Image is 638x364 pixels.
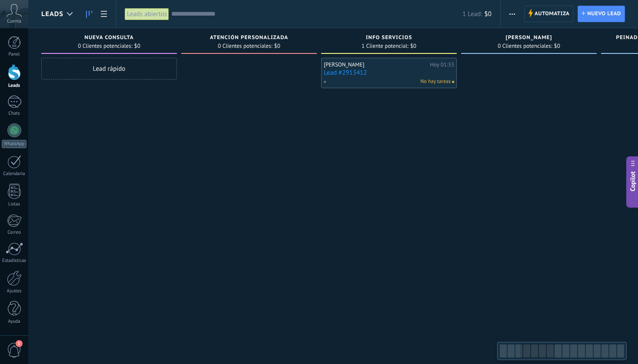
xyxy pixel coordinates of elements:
[326,35,452,42] div: INFO SERVICIOS
[362,43,409,49] span: 1 Cliente potencial:
[41,10,63,18] span: Leads
[535,6,570,22] span: Automatiza
[274,43,280,49] span: $0
[78,43,132,49] span: 0 Clientes potenciales:
[462,10,482,18] span: 1 Lead:
[324,69,454,76] a: Lead #2913412
[2,140,27,148] div: WhatsApp
[524,6,574,22] a: Automatiza
[210,35,288,41] span: ATENCIÓN PERSONALIZADA
[2,230,27,235] div: Correo
[41,58,177,79] div: Lead rápido
[628,172,637,192] span: Copilot
[46,35,173,42] div: Nueva consulta
[82,6,96,23] a: Leads
[2,111,27,116] div: Chats
[366,35,412,41] span: INFO SERVICIOS
[7,19,21,24] span: Cuenta
[430,61,454,68] div: Hoy 01:33
[218,43,272,49] span: 0 Clientes potenciales:
[485,10,492,18] span: $0
[134,43,140,49] span: $0
[420,78,451,86] span: No hay tareas
[2,52,27,57] div: Panel
[186,35,312,42] div: ATENCIÓN PERSONALIZADA
[2,319,27,324] div: Ayuda
[505,35,552,41] span: [PERSON_NAME]
[410,43,416,49] span: $0
[96,6,111,23] a: Lista
[324,61,428,68] div: [PERSON_NAME]
[506,6,518,22] button: Más
[498,43,552,49] span: 0 Clientes potenciales:
[452,81,454,83] span: No hay nada asignado
[2,258,27,264] div: Estadísticas
[2,202,27,207] div: Listas
[554,43,560,49] span: $0
[2,171,27,177] div: Calendario
[2,288,27,294] div: Ajustes
[84,35,133,41] span: Nueva consulta
[578,6,625,22] a: Nuevo lead
[2,83,27,89] div: Leads
[587,6,621,22] span: Nuevo lead
[125,8,169,20] div: Leads abiertos
[16,340,23,347] span: 1
[465,35,592,42] div: Corte de cabello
